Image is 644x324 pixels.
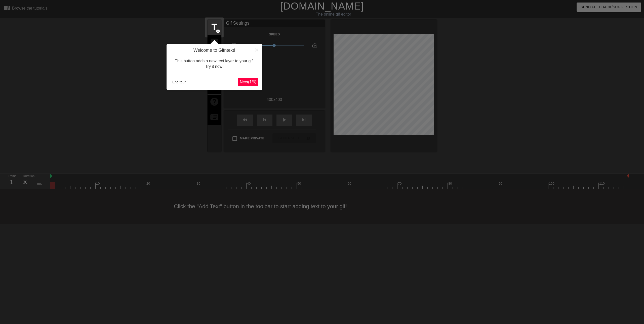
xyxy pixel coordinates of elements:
[240,80,256,84] span: Next ( 1 / 6 )
[251,44,262,56] button: Close
[170,48,258,53] h4: Welcome to Gifntext!
[170,53,258,75] div: This button adds a new text layer to your gif. Try it now!
[238,78,258,86] button: Next
[170,78,188,86] button: End tour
